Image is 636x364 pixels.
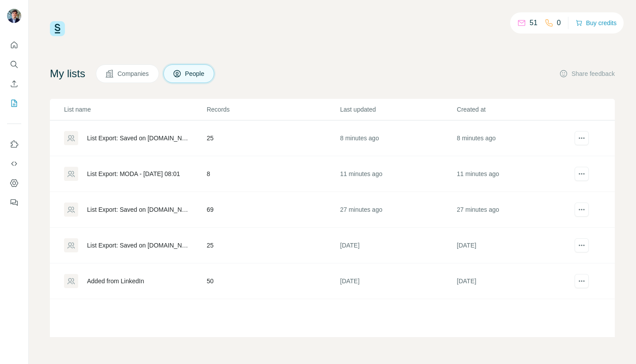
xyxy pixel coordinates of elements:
td: 50 [206,263,340,299]
div: List Export: MODA - [DATE] 08:01 [87,169,180,178]
button: actions [575,167,589,181]
td: 8 minutes ago [340,120,456,156]
span: Companies [117,69,150,78]
td: 27 minutes ago [340,192,456,228]
img: Avatar [7,9,21,23]
td: 8 [206,156,340,192]
div: List Export: Saved on [DOMAIN_NAME] - [DATE] 08:03 [87,134,192,143]
p: Created at [457,105,572,114]
button: Buy credits [575,17,617,29]
button: Use Surfe on LinkedIn [7,136,21,152]
button: Feedback [7,195,21,210]
td: [DATE] [340,228,456,263]
button: Dashboard [7,175,21,191]
td: 27 minutes ago [456,192,573,228]
img: Surfe Logo [50,21,65,36]
p: Last updated [340,105,456,114]
td: 69 [206,192,340,228]
div: List Export: Saved on [DOMAIN_NAME] - [DATE] 06:59 [87,241,192,250]
td: [DATE] [340,263,456,299]
p: List name [64,105,206,114]
p: Records [207,105,339,114]
td: 8 minutes ago [456,120,573,156]
span: People [185,69,205,78]
td: [DATE] [456,263,573,299]
td: [DATE] [456,228,573,263]
button: My lists [7,95,21,111]
td: 11 minutes ago [456,156,573,192]
p: 0 [557,18,561,28]
button: Enrich CSV [7,76,21,92]
button: actions [575,274,589,288]
td: 25 [206,228,340,263]
td: 25 [206,120,340,156]
button: Search [7,56,21,72]
div: Added from LinkedIn [87,277,144,285]
button: actions [575,203,589,217]
p: 51 [530,18,538,28]
button: Quick start [7,37,21,53]
td: 11 minutes ago [340,156,456,192]
div: List Export: Saved on [DOMAIN_NAME] - [DATE] 07:44 [87,205,192,214]
button: Use Surfe API [7,156,21,172]
button: actions [575,131,589,145]
h4: My lists [50,67,85,81]
button: Share feedback [559,69,615,78]
button: actions [575,238,589,252]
